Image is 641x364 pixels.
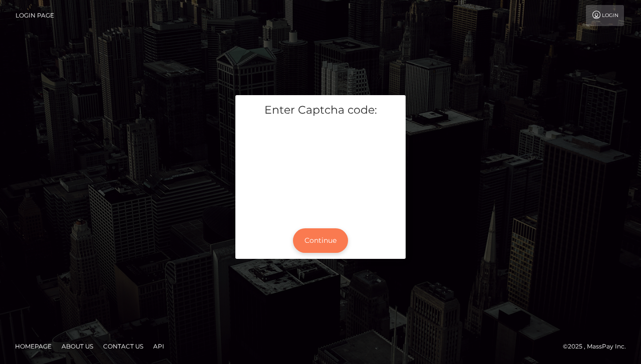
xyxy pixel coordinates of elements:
a: Contact Us [99,338,147,354]
button: Continue [293,228,348,253]
h5: Enter Captcha code: [243,103,398,118]
a: Homepage [11,338,56,354]
a: About Us [58,338,97,354]
a: Login [586,5,624,26]
div: © 2025 , MassPay Inc. [563,341,633,352]
iframe: mtcaptcha [243,125,398,214]
a: API [149,338,168,354]
a: Login Page [16,5,54,26]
